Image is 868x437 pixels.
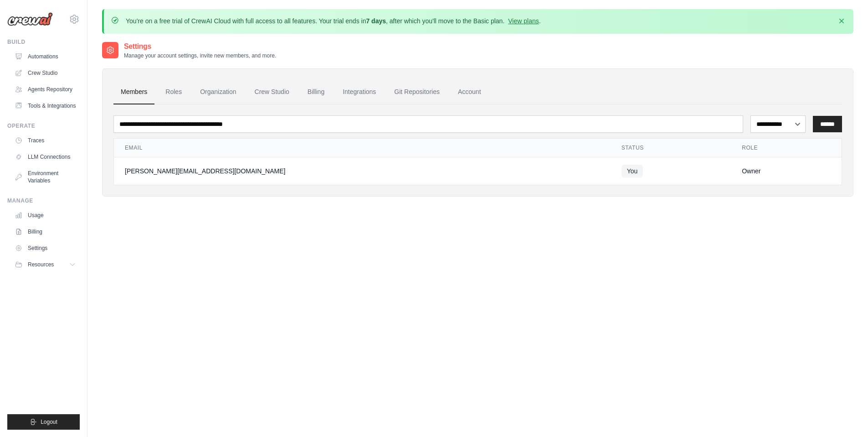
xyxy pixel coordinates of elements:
[11,257,80,272] button: Resources
[125,166,600,176] div: [PERSON_NAME][EMAIL_ADDRESS][DOMAIN_NAME]
[387,80,447,104] a: Git Repositories
[611,139,731,157] th: Status
[11,99,80,113] a: Tools & Integrations
[158,80,189,104] a: Roles
[11,150,80,164] a: LLM Connections
[7,122,80,130] div: Operate
[28,261,54,268] span: Resources
[335,80,383,104] a: Integrations
[742,166,831,176] div: Owner
[11,166,80,188] a: Environment Variables
[621,165,643,177] span: You
[41,418,57,426] span: Logout
[7,197,80,204] div: Manage
[7,414,80,430] button: Logout
[124,41,276,52] h2: Settings
[731,139,842,157] th: Role
[124,52,276,59] p: Manage your account settings, invite new members, and more.
[366,17,386,25] strong: 7 days
[11,133,80,148] a: Traces
[7,12,53,26] img: Logo
[11,49,80,64] a: Automations
[193,80,243,104] a: Organization
[11,66,80,80] a: Crew Studio
[11,208,80,223] a: Usage
[11,82,80,97] a: Agents Repository
[114,139,611,157] th: Email
[451,80,488,104] a: Account
[508,17,539,25] a: View plans
[247,80,297,104] a: Crew Studio
[126,16,541,26] p: You're on a free trial of CrewAI Cloud with full access to all features. Your trial ends in , aft...
[113,80,154,104] a: Members
[7,38,80,46] div: Build
[11,241,80,255] a: Settings
[11,224,80,239] a: Billing
[300,80,332,104] a: Billing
